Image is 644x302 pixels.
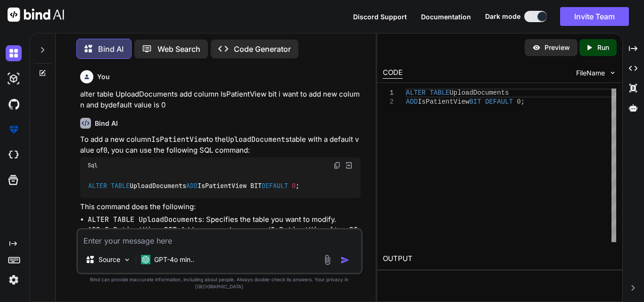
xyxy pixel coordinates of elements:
[322,254,333,265] img: attachment
[88,181,300,191] code: UploadDocuments IsPatientView BIT ;
[157,43,200,55] p: Web Search
[421,12,471,22] button: Documentation
[469,98,481,106] span: BIT
[88,215,202,224] code: ALTER TABLE UploadDocuments
[340,255,350,265] img: icon
[88,214,361,225] li: : Specifies the table you want to modify.
[88,225,177,235] code: ADD IsPatientView BIT
[517,98,520,106] span: 0
[521,98,525,106] span: ;
[6,147,22,163] img: cloudideIcon
[88,225,361,246] li: : Adds a new column named of type .
[98,43,124,55] p: Bind AI
[186,181,198,190] span: ADD
[99,255,120,264] p: Source
[226,135,289,144] code: UploadDocuments
[383,67,403,79] div: CODE
[383,89,394,98] div: 1
[271,225,326,235] code: IsPatientView
[421,13,471,21] span: Documentation
[406,89,426,97] span: ALTER
[95,119,118,128] h6: Bind AI
[576,68,605,78] span: FileName
[76,276,363,290] p: Bind can provide inaccurate information, including about people. Always double-check its answers....
[532,43,541,52] img: preview
[6,71,22,87] img: darkAi-studio
[151,135,206,144] code: IsPatientView
[262,181,288,190] span: DEFAULT
[485,98,513,106] span: DEFAULT
[485,12,520,21] span: Dark mode
[80,202,361,212] p: This command does the following:
[6,96,22,112] img: githubDark
[449,89,509,97] span: UploadDocuments
[234,43,291,55] p: Code Generator
[141,255,150,264] img: GPT-4o mini
[123,256,131,264] img: Pick Models
[8,8,64,22] img: Bind AI
[97,72,110,82] h6: You
[377,248,622,270] h2: OUTPUT
[6,272,22,288] img: settings
[154,255,194,264] p: GPT-4o min..
[333,162,341,169] img: copy
[80,134,361,155] p: To add a new column to the table with a default value of , you can use the following SQL command:
[88,162,98,169] span: Sql
[406,98,418,106] span: ADD
[609,69,617,77] img: chevron down
[353,13,407,21] span: Discord Support
[429,89,449,97] span: TABLE
[418,98,469,106] span: IsPatientView
[6,122,22,138] img: premium
[6,45,22,61] img: darkChat
[292,181,296,190] span: 0
[597,43,609,52] p: Run
[383,98,394,106] div: 2
[560,7,629,26] button: Invite Team
[80,89,361,110] p: alter table UploadDocuments add column IsPatientView bit i want to add new column and bydefault v...
[345,161,353,170] img: Open in Browser
[545,43,570,52] p: Preview
[88,181,130,190] span: ALTER TABLE
[353,12,407,22] button: Discord Support
[103,146,107,155] code: 0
